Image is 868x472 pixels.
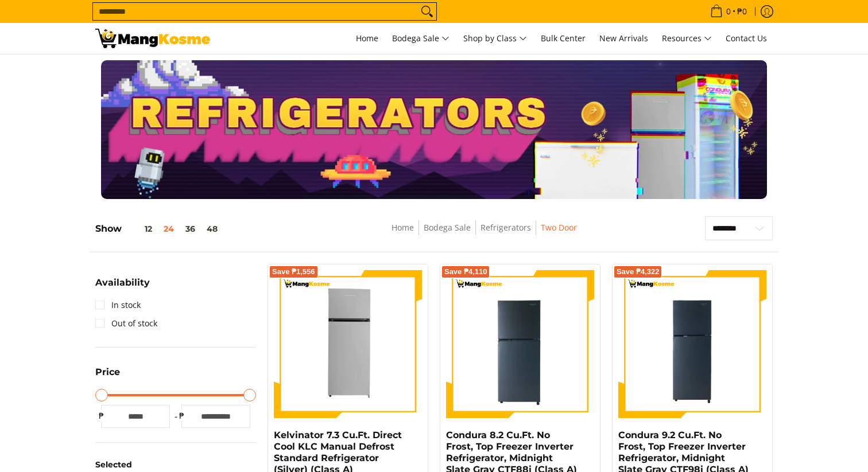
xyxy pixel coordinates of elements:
[95,278,150,296] summary: Open
[95,296,141,314] a: In stock
[95,314,157,333] a: Out of stock
[418,3,436,20] button: Search
[350,23,384,54] a: Home
[662,32,712,46] span: Resources
[95,29,210,48] img: Bodega Sale Refrigerator l Mang Kosme: Home Appliances Warehouse Sale Two Door
[95,223,223,235] h5: Show
[458,23,533,54] a: Shop by Class
[392,32,449,46] span: Bodega Sale
[707,5,750,18] span: •
[180,224,201,233] button: 36
[444,268,487,275] span: Save ₱4,110
[480,222,531,233] a: Refrigerators
[95,460,256,470] h6: Selected
[392,222,414,233] a: Home
[95,368,120,385] summary: Open
[386,23,455,54] a: Bodega Sale
[726,33,767,44] span: Contact Us
[541,221,577,235] span: Two Door
[272,268,315,275] span: Save ₱1,556
[95,278,150,287] span: Availability
[617,268,660,275] span: Save ₱4,322
[720,23,773,54] a: Contact Us
[274,270,422,418] img: Kelvinator 7.3 Cu.Ft. Direct Cool KLC Manual Defrost Standard Refrigerator (Silver) (Class A)
[599,33,648,44] span: New Arrivals
[176,410,187,422] span: ₱
[95,368,120,377] span: Price
[724,7,733,15] span: 0
[356,33,378,44] span: Home
[201,224,223,233] button: 48
[222,23,773,54] nav: Main Menu
[122,224,158,233] button: 12
[535,23,591,54] a: Bulk Center
[735,7,749,15] span: ₱0
[158,224,180,233] button: 24
[95,410,107,422] span: ₱
[618,270,766,418] img: Condura 9.2 Cu.Ft. No Frost, Top Freezer Inverter Refrigerator, Midnight Slate Gray CTF98i (Class A)
[446,270,594,418] img: Condura 8.2 Cu.Ft. No Frost, Top Freezer Inverter Refrigerator, Midnight Slate Gray CTF88i (Class A)
[463,32,527,46] span: Shop by Class
[541,33,586,44] span: Bulk Center
[656,23,718,54] a: Resources
[310,221,659,247] nav: Breadcrumbs
[594,23,654,54] a: New Arrivals
[424,222,471,233] a: Bodega Sale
